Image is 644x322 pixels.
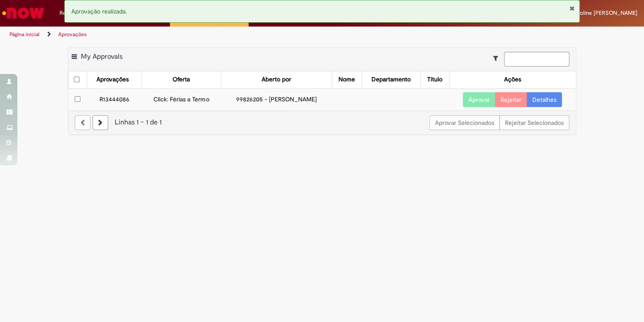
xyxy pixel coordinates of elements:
[96,75,129,84] div: Aprovações
[173,75,190,84] div: Oferta
[10,31,40,38] a: Página inicial
[58,31,87,38] a: Aprovações
[493,55,502,61] i: Mostrar filtros para: Suas Solicitações
[87,88,142,111] td: R13444086
[527,92,562,107] a: Detalhes
[142,88,221,111] td: Click: Férias a Termo
[262,75,291,84] div: Aberto por
[495,92,527,107] button: Rejeitar
[339,75,355,84] div: Nome
[504,75,521,84] div: Ações
[463,92,495,107] button: Aprovar
[427,75,442,84] div: Título
[60,9,90,17] span: Requisições
[81,52,123,61] span: My Approvals
[372,75,411,84] div: Departamento
[1,4,46,22] img: ServiceNow
[7,27,423,43] ul: Trilhas de página
[87,71,142,88] th: Aprovações
[71,7,127,15] span: Aprovação realizada.
[525,9,637,17] span: [PERSON_NAME] Buzoline [PERSON_NAME]
[569,5,575,12] button: Fechar Notificação
[75,117,569,127] div: Linhas 1 − 1 de 1
[221,88,332,111] td: 99826205 - [PERSON_NAME]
